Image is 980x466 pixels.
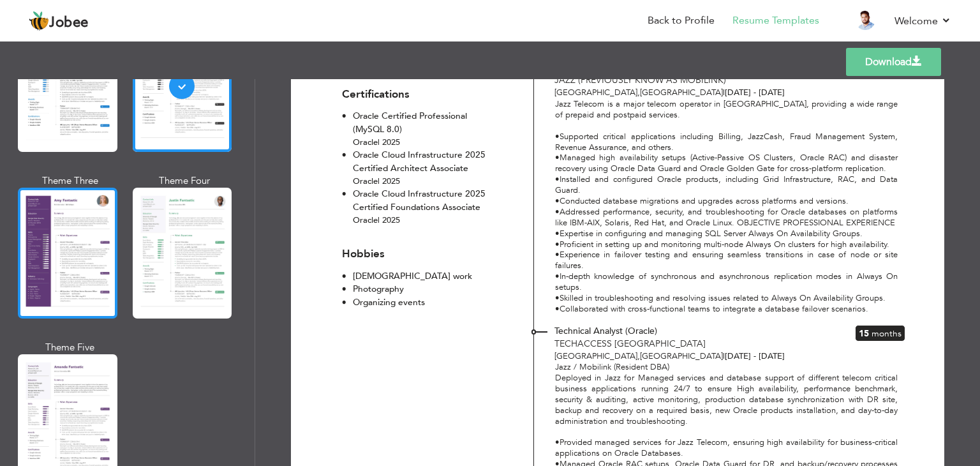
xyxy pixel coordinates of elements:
[342,248,500,260] h3: Hobbies
[353,283,404,295] span: Photography
[554,87,723,98] span: [GEOGRAPHIC_DATA] [GEOGRAPHIC_DATA]
[353,110,467,135] span: Oracle Certified Professional (MySQL 8.0)
[859,327,869,340] span: 15
[895,13,951,29] a: Welcome
[855,10,875,30] img: Profile Img
[49,16,89,30] span: Jobee
[353,296,425,308] span: Organizing events
[135,174,235,188] div: Theme Four
[637,87,640,98] span: ,
[29,11,49,31] img: jobee.io
[723,350,785,362] span: [DATE] - [DATE]
[378,214,380,226] span: |
[382,176,400,187] span: 2025
[378,176,380,187] span: |
[342,89,500,101] h3: Certifications
[353,137,500,149] p: Oracle
[353,188,486,213] span: Oracle Cloud Infrastructure 2025 Certified Foundations Associate
[723,87,785,98] span: [DATE] - [DATE]
[353,176,500,188] p: Oracle
[29,11,89,31] a: Jobee
[20,341,120,354] div: Theme Five
[637,350,640,362] span: ,
[872,327,902,340] span: Months
[20,174,120,188] div: Theme Three
[353,149,486,174] span: Oracle Cloud Infrastructure 2025 Certified Architect Associate
[353,270,472,282] span: [DEMOGRAPHIC_DATA] work
[846,48,941,76] a: Download
[648,13,715,28] a: Back to Profile
[382,137,400,148] span: 2025
[382,214,400,226] span: 2025
[378,137,380,148] span: |
[554,74,726,86] span: Jazz (Previously know as Mobilink)
[534,99,905,315] div: Jazz Telecom is a major telecom operator in [GEOGRAPHIC_DATA], providing a wide range of prepaid ...
[723,87,725,98] span: |
[554,325,657,337] span: Technical Analyst (Oracle)
[554,338,706,350] span: Techaccess [GEOGRAPHIC_DATA]
[732,13,819,28] a: Resume Templates
[723,350,725,362] span: |
[353,214,500,227] p: Oracle
[554,350,723,362] span: [GEOGRAPHIC_DATA] [GEOGRAPHIC_DATA]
